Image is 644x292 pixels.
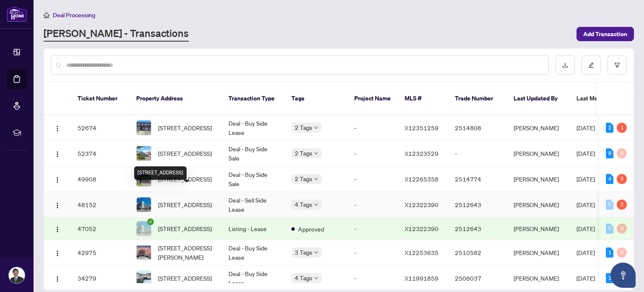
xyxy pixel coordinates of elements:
[348,218,398,240] td: -
[54,125,61,132] img: Logo
[576,249,595,256] span: [DATE]
[314,203,318,207] span: down
[137,221,151,236] img: thumbnail-img
[51,147,64,160] button: Logo
[348,141,398,166] td: -
[71,166,130,192] td: 49908
[44,26,189,42] a: [PERSON_NAME] - Transactions
[134,166,187,180] div: [STREET_ADDRESS]
[222,266,285,291] td: Deal - Buy Side Lease
[606,148,613,158] div: 8
[606,224,613,234] div: 0
[71,141,130,166] td: 52374
[137,245,151,260] img: thumbnail-img
[576,225,595,232] span: [DATE]
[222,192,285,218] td: Deal - Sell Side Lease
[556,55,575,75] button: download
[405,249,439,256] span: X12253635
[54,176,61,183] img: Logo
[448,240,507,266] td: 2510582
[51,222,64,235] button: Logo
[348,166,398,192] td: -
[507,166,570,192] td: [PERSON_NAME]
[405,175,439,183] span: X12265358
[147,218,154,225] span: check-circle
[158,274,212,283] span: [STREET_ADDRESS]
[614,62,620,68] span: filter
[448,218,507,240] td: 2512643
[448,192,507,218] td: 2512643
[448,82,507,115] th: Trade Number
[9,267,25,283] img: Profile Icon
[617,247,627,258] div: 0
[314,177,318,181] span: down
[51,246,64,259] button: Logo
[51,172,64,186] button: Logo
[405,150,439,157] span: X12323529
[71,218,130,240] td: 47052
[295,200,312,209] span: 4 Tags
[54,202,61,209] img: Logo
[448,266,507,291] td: 2506037
[51,271,64,285] button: Logo
[583,27,627,41] span: Add Transaction
[137,271,151,285] img: thumbnail-img
[158,200,212,209] span: [STREET_ADDRESS]
[295,273,312,283] span: 4 Tags
[576,150,595,157] span: [DATE]
[295,174,312,184] span: 2 Tags
[285,82,348,115] th: Tags
[348,240,398,266] td: -
[71,192,130,218] td: 48152
[608,55,627,75] button: filter
[158,224,212,233] span: [STREET_ADDRESS]
[53,11,95,19] span: Deal Processing
[137,121,151,135] img: thumbnail-img
[606,174,613,184] div: 4
[54,226,61,233] img: Logo
[44,12,49,18] span: home
[576,94,628,103] span: Last Modified Date
[71,115,130,141] td: 52674
[576,27,634,41] button: Add Transaction
[507,82,570,115] th: Last Updated By
[617,123,627,133] div: 1
[448,166,507,192] td: 2514774
[348,266,398,291] td: -
[348,82,398,115] th: Project Name
[606,123,613,133] div: 2
[507,266,570,291] td: [PERSON_NAME]
[507,240,570,266] td: [PERSON_NAME]
[348,115,398,141] td: -
[158,149,212,158] span: [STREET_ADDRESS]
[617,148,627,158] div: 0
[71,82,130,115] th: Ticket Number
[158,243,215,262] span: [STREET_ADDRESS][PERSON_NAME]
[405,225,439,232] span: X12322390
[576,124,595,132] span: [DATE]
[448,141,507,166] td: -
[7,6,27,22] img: logo
[314,151,318,155] span: down
[606,273,613,283] div: 1
[71,240,130,266] td: 42975
[51,121,64,134] button: Logo
[295,123,312,132] span: 2 Tags
[222,166,285,192] td: Deal - Buy Side Sale
[222,141,285,166] td: Deal - Buy Side Sale
[507,115,570,141] td: [PERSON_NAME]
[617,224,627,234] div: 0
[295,247,312,257] span: 3 Tags
[314,250,318,255] span: down
[448,115,507,141] td: 2514808
[610,263,636,288] button: Open asap
[137,146,151,160] img: thumbnail-img
[222,240,285,266] td: Deal - Buy Side Lease
[137,197,151,212] img: thumbnail-img
[588,62,594,68] span: edit
[222,115,285,141] td: Deal - Buy Side Lease
[54,250,61,257] img: Logo
[314,126,318,130] span: down
[54,151,61,158] img: Logo
[582,55,601,75] button: edit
